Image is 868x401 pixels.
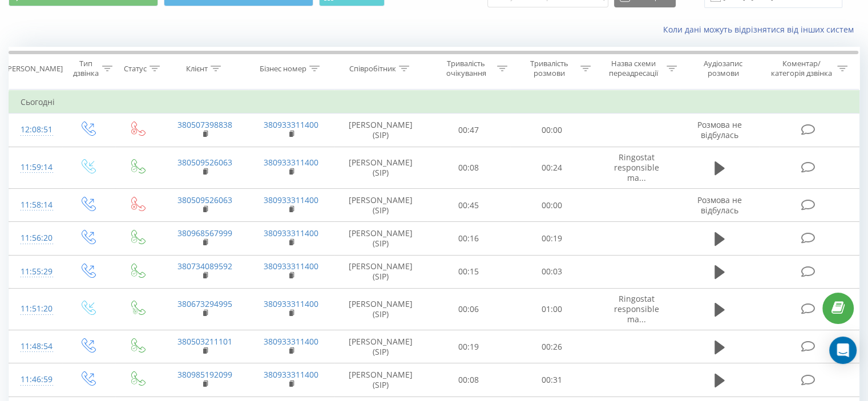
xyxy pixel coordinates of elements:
[124,64,147,74] div: Статус
[177,119,232,130] a: 380507398838
[264,228,318,238] a: 380933311400
[264,119,318,130] a: 380933311400
[510,189,593,222] td: 00:00
[427,363,510,396] td: 00:08
[186,64,208,74] div: Клієнт
[334,288,427,330] td: [PERSON_NAME] (SIP)
[334,255,427,288] td: [PERSON_NAME] (SIP)
[21,119,51,141] div: 12:08:51
[768,59,834,78] div: Коментар/категорія дзвінка
[177,298,232,309] a: 380673294995
[334,147,427,189] td: [PERSON_NAME] (SIP)
[438,59,495,78] div: Тривалість очікування
[21,261,51,283] div: 11:55:29
[614,293,659,325] span: Ringostat responsible ma...
[520,59,578,78] div: Тривалість розмови
[334,222,427,255] td: [PERSON_NAME] (SIP)
[510,255,593,288] td: 00:03
[177,336,232,347] a: 380503211101
[264,369,318,380] a: 380933311400
[21,194,51,216] div: 11:58:14
[829,337,857,364] div: Open Intercom Messenger
[427,147,510,189] td: 00:08
[334,330,427,363] td: [PERSON_NAME] (SIP)
[510,330,593,363] td: 00:26
[604,59,664,78] div: Назва схеми переадресації
[427,114,510,147] td: 00:47
[427,189,510,222] td: 00:45
[614,152,659,183] span: Ringostat responsible ma...
[264,195,318,205] a: 380933311400
[177,195,232,205] a: 380509526063
[510,288,593,330] td: 01:00
[697,195,742,216] span: Розмова не відбулась
[72,59,99,78] div: Тип дзвінка
[510,363,593,396] td: 00:31
[264,336,318,347] a: 380933311400
[21,368,51,391] div: 11:46:59
[427,222,510,255] td: 00:16
[5,64,63,74] div: [PERSON_NAME]
[663,24,859,35] a: Коли дані можуть відрізнятися вiд інших систем
[697,119,742,140] span: Розмова не відбулась
[427,255,510,288] td: 00:15
[21,156,51,179] div: 11:59:14
[264,157,318,168] a: 380933311400
[510,222,593,255] td: 00:19
[427,288,510,330] td: 00:06
[21,227,51,249] div: 11:56:20
[690,59,757,78] div: Аудіозапис розмови
[177,228,232,238] a: 380968567999
[510,114,593,147] td: 00:00
[510,147,593,189] td: 00:24
[334,114,427,147] td: [PERSON_NAME] (SIP)
[9,91,859,114] td: Сьогодні
[177,261,232,272] a: 380734089592
[427,330,510,363] td: 00:19
[21,335,51,358] div: 11:48:54
[264,261,318,272] a: 380933311400
[177,157,232,168] a: 380509526063
[260,64,306,74] div: Бізнес номер
[177,369,232,380] a: 380985192099
[349,64,396,74] div: Співробітник
[21,298,51,320] div: 11:51:20
[334,363,427,396] td: [PERSON_NAME] (SIP)
[334,189,427,222] td: [PERSON_NAME] (SIP)
[264,298,318,309] a: 380933311400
